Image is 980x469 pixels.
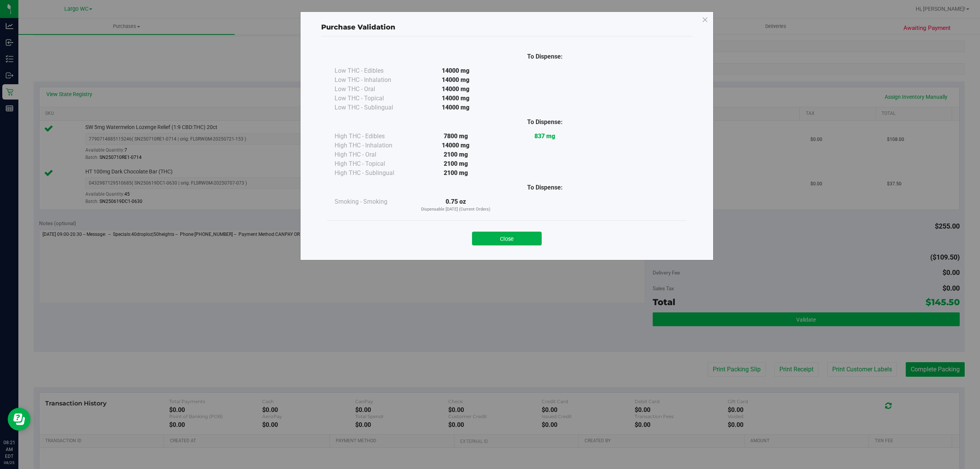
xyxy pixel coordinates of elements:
div: To Dispense: [500,183,590,192]
div: To Dispense: [500,118,590,127]
p: Dispensable [DATE] (Current Orders) [411,206,500,213]
strong: 837 mg [534,132,555,140]
div: 14000 mg [411,94,500,103]
div: 14000 mg [411,85,500,94]
div: 2100 mg [411,168,500,178]
div: Low THC - Inhalation [335,75,411,85]
div: Low THC - Topical [335,94,411,103]
div: Smoking - Smoking [335,197,411,206]
div: 14000 mg [411,141,500,150]
div: 14000 mg [411,103,500,112]
div: Low THC - Oral [335,85,411,94]
div: 7800 mg [411,132,500,141]
div: High THC - Edibles [335,132,411,141]
span: Purchase Validation [321,23,395,31]
div: High THC - Topical [335,159,411,168]
div: High THC - Sublingual [335,168,411,178]
div: 2100 mg [411,150,500,159]
div: 0.75 oz [411,197,500,213]
div: High THC - Oral [335,150,411,159]
div: Low THC - Sublingual [335,103,411,112]
div: To Dispense: [500,52,590,61]
div: 14000 mg [411,75,500,85]
div: High THC - Inhalation [335,141,411,150]
button: Close [472,232,542,245]
div: Low THC - Edibles [335,66,411,75]
div: 14000 mg [411,66,500,75]
iframe: Resource center [8,408,31,431]
div: 2100 mg [411,159,500,168]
